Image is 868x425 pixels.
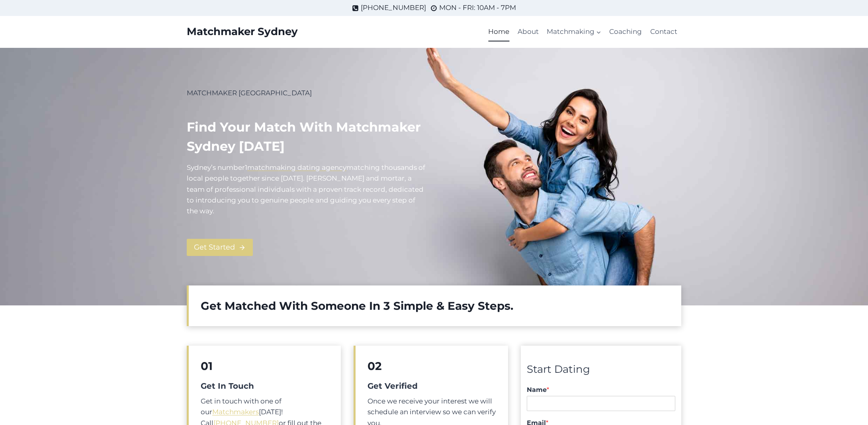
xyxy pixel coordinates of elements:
[527,361,675,378] div: Start Dating
[484,22,681,41] nav: Primary
[247,163,346,171] a: matchmaking dating agency
[346,163,354,171] mark: m
[212,408,259,416] a: Matchmakers
[543,22,605,41] a: Matchmaking
[201,380,329,392] h5: Get In Touch
[201,297,669,314] h2: Get Matched With Someone In 3 Simple & Easy Steps.​
[187,88,428,98] p: MATCHMAKER [GEOGRAPHIC_DATA]
[514,22,543,41] a: About
[547,26,601,37] span: Matchmaking
[439,2,516,13] span: MON - FRI: 10AM - 7PM
[187,239,253,256] a: Get Started
[187,162,428,216] p: Sydney’s number atching thousands of local people together since [DATE]. [PERSON_NAME] and mortar...
[194,242,235,253] span: Get Started
[187,26,298,38] a: Matchmaker Sydney
[646,22,681,41] a: Contact
[352,2,426,13] a: [PHONE_NUMBER]
[605,22,646,41] a: Coaching
[361,2,426,13] span: [PHONE_NUMBER]
[368,358,496,374] h2: 02
[484,22,513,41] a: Home
[527,386,675,394] label: Name
[368,380,496,392] h5: Get Verified
[187,118,428,156] h1: Find your match with Matchmaker Sydney [DATE]
[201,358,329,374] h2: 01
[245,163,247,171] mark: 1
